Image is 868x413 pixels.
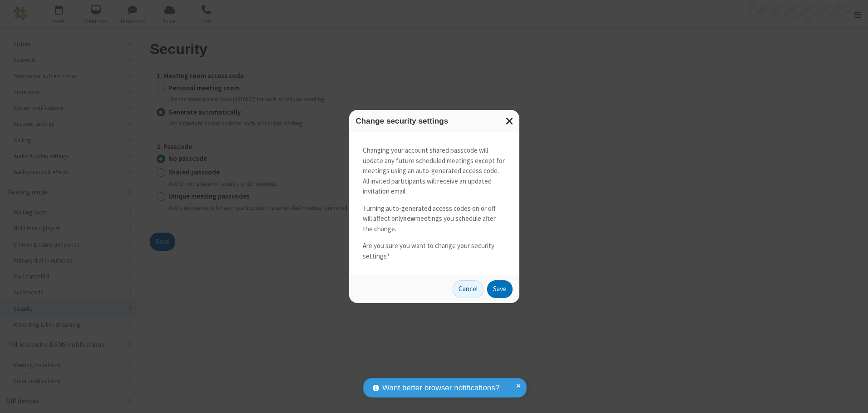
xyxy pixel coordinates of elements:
h3: Change security settings [356,117,513,125]
button: Close modal [500,110,519,132]
p: Turning auto-generated access codes on or off will affect only meetings you schedule after the ch... [363,204,506,234]
strong: new [403,214,415,223]
button: Cancel [453,280,483,299]
span: Want better browser notifications? [382,382,499,394]
p: Changing your account shared passcode will update any future scheduled meetings except for meetin... [363,145,506,197]
p: Are you sure you want to change your security settings? [363,241,506,261]
button: Save [487,280,513,299]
